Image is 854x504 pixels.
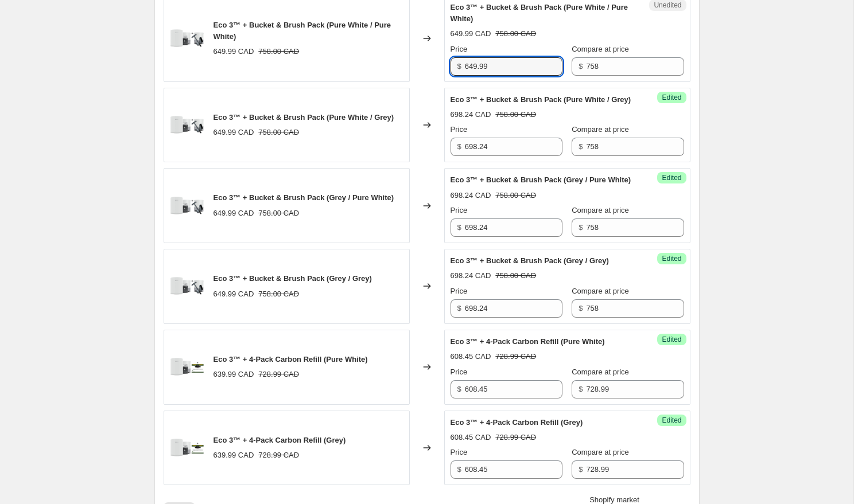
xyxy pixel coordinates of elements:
span: $ [457,223,461,232]
span: Compare at price [572,448,629,456]
img: FC-Eco3_Bucket_Brush_80x.png [170,269,204,303]
strike: 758.00 CAD [495,270,536,282]
div: 649.99 CAD [214,127,254,138]
span: Price [451,45,468,53]
div: 608.45 CAD [451,432,491,443]
strike: 758.00 CAD [258,127,299,138]
span: Eco 3™ + Bucket & Brush Pack (Pure White / Grey) [451,95,631,104]
span: Compare at price [572,368,629,376]
span: Edited [662,416,681,425]
span: Eco 3™ + 4-Pack Carbon Refill (Pure White) [451,337,605,346]
strike: 728.99 CAD [495,432,536,443]
span: Edited [662,254,681,263]
span: Eco 3™ + Bucket & Brush Pack (Pure White / Pure White) [451,3,628,23]
span: Edited [662,335,681,344]
span: Eco 3™ + Bucket & Brush Pack (Grey / Pure White) [451,175,631,184]
span: Unedited [654,1,681,10]
span: $ [579,304,583,312]
span: Price [451,448,468,456]
img: FC-Eco3_4-PackCarbon_b1273282-0dca-4753-bb48-1c6ccca624e0_80x.png [170,350,204,384]
div: 649.99 CAD [451,28,491,40]
img: FC-Eco3_Bucket_Brush_80x.png [170,189,204,223]
strike: 728.99 CAD [495,351,536,362]
span: $ [579,223,583,232]
span: $ [579,62,583,71]
span: Shopify market [589,495,639,504]
div: 698.24 CAD [451,270,491,282]
span: Price [451,206,468,214]
strike: 728.99 CAD [258,369,299,380]
strike: 758.00 CAD [495,190,536,201]
span: Eco 3™ + 4-Pack Carbon Refill (Grey) [451,418,583,427]
img: FC-Eco3_Bucket_Brush_80x.png [170,21,204,56]
span: Eco 3™ + Bucket & Brush Pack (Grey / Pure White) [214,193,394,202]
div: 698.24 CAD [451,190,491,201]
strike: 728.99 CAD [258,450,299,461]
img: FC-Eco3_Bucket_Brush_80x.png [170,108,204,142]
div: 649.99 CAD [214,208,254,219]
span: $ [457,142,461,151]
span: Compare at price [572,45,629,53]
strike: 758.00 CAD [258,288,299,300]
span: Eco 3™ + Bucket & Brush Pack (Pure White / Pure White) [214,21,391,41]
span: $ [457,385,461,393]
span: Price [451,368,468,376]
span: $ [457,304,461,312]
span: Price [451,125,468,134]
div: 649.99 CAD [214,288,254,300]
span: Compare at price [572,206,629,214]
img: FC-Eco3_4-PackCarbon_b1273282-0dca-4753-bb48-1c6ccca624e0_80x.png [170,431,204,465]
span: $ [579,142,583,151]
span: $ [579,465,583,474]
span: $ [579,385,583,393]
div: 639.99 CAD [214,450,254,461]
span: Compare at price [572,287,629,295]
span: Price [451,287,468,295]
span: Edited [662,93,681,102]
div: 649.99 CAD [214,46,254,57]
div: 639.99 CAD [214,369,254,380]
div: 608.45 CAD [451,351,491,362]
span: Eco 3™ + Bucket & Brush Pack (Grey / Grey) [451,256,609,265]
span: $ [457,465,461,474]
span: Eco 3™ + Bucket & Brush Pack (Pure White / Grey) [214,113,394,122]
span: Eco 3™ + 4-Pack Carbon Refill (Grey) [214,436,346,444]
span: Eco 3™ + Bucket & Brush Pack (Grey / Grey) [214,274,372,283]
strike: 758.00 CAD [495,109,536,120]
strike: 758.00 CAD [258,46,299,57]
strike: 758.00 CAD [495,28,536,40]
strike: 758.00 CAD [258,208,299,219]
div: 698.24 CAD [451,109,491,120]
span: $ [457,62,461,71]
span: Edited [662,173,681,182]
span: Eco 3™ + 4-Pack Carbon Refill (Pure White) [214,355,368,364]
span: Compare at price [572,125,629,134]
